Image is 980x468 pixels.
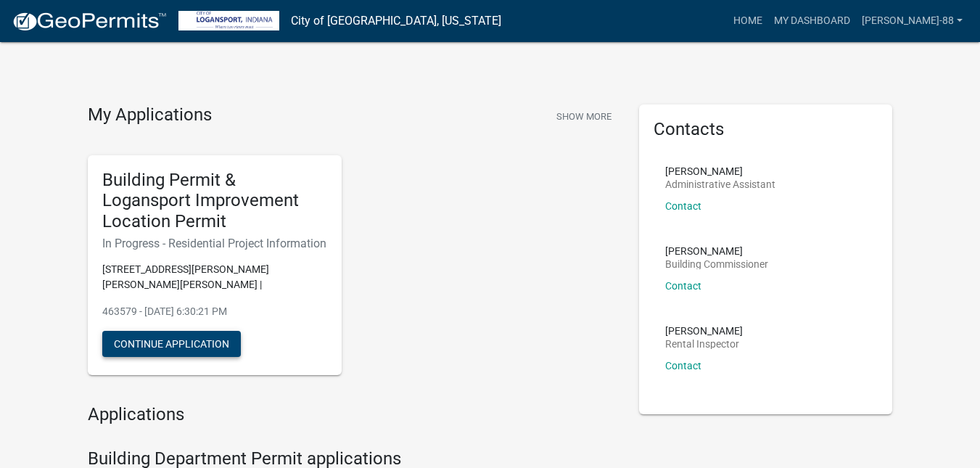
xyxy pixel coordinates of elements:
p: Building Commissioner [665,259,768,269]
a: My Dashboard [768,7,856,35]
a: Home [728,7,768,35]
button: Show More [551,104,617,128]
a: City of [GEOGRAPHIC_DATA], [US_STATE] [291,9,501,33]
p: [PERSON_NAME] [665,326,743,336]
h6: In Progress - Residential Project Information [102,237,327,250]
h5: Building Permit & Logansport Improvement Location Permit [102,170,327,232]
p: [PERSON_NAME] [665,166,775,176]
h5: Contacts [654,119,878,140]
h4: Applications [88,404,617,425]
a: [PERSON_NAME]-88 [856,7,968,35]
a: Contact [665,360,701,371]
p: [STREET_ADDRESS][PERSON_NAME][PERSON_NAME][PERSON_NAME] | [102,262,327,292]
img: City of Logansport, Indiana [178,11,279,30]
p: 463579 - [DATE] 6:30:21 PM [102,304,327,319]
h4: My Applications [88,104,212,126]
a: Contact [665,200,701,212]
p: Administrative Assistant [665,179,775,189]
p: [PERSON_NAME] [665,246,768,256]
button: Continue Application [102,331,241,357]
p: Rental Inspector [665,339,743,349]
a: Contact [665,280,701,292]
